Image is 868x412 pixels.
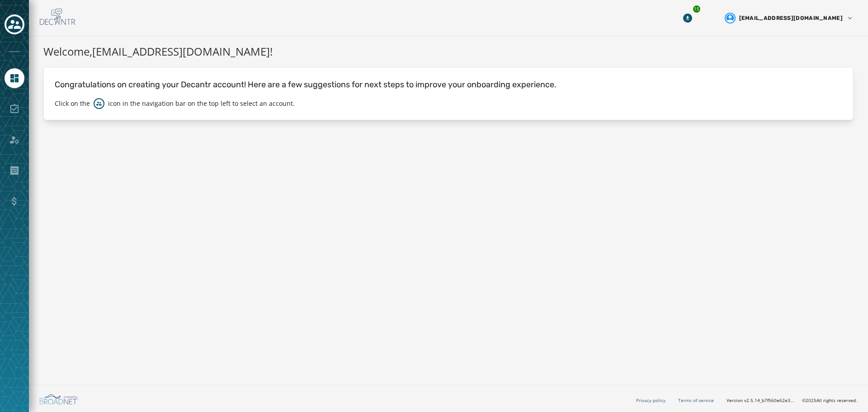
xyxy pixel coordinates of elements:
[721,9,857,27] button: User settings
[55,99,90,108] p: Click on the
[55,78,842,91] p: Congratulations on creating your Decantr account! Here are a few suggestions for next steps to im...
[744,397,795,404] span: v2.5.14_b7f560e62e3347fd09829e8ac9922915a95fe427
[692,5,701,14] div: 15
[5,14,24,34] button: Toggle account select drawer
[636,397,665,403] a: Privacy policy
[5,68,24,88] a: Navigate to Home
[726,397,795,404] span: Version
[678,397,714,403] a: Terms of service
[802,397,857,403] span: © 2025 All rights reserved.
[739,14,843,22] span: [EMAIL_ADDRESS][DOMAIN_NAME]
[43,43,854,60] h1: Welcome, [EMAIL_ADDRESS][DOMAIN_NAME] !
[108,99,295,108] p: icon in the navigation bar on the top left to select an account.
[679,10,696,26] button: Download Menu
